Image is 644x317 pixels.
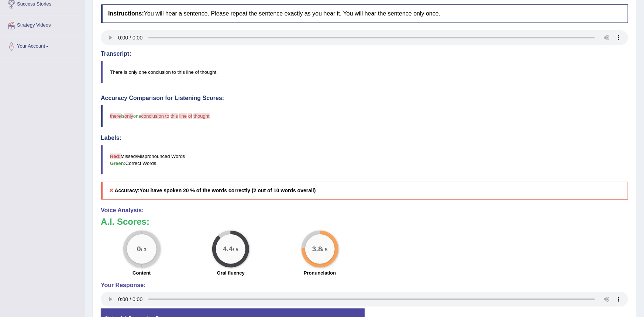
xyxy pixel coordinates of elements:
b: Instructions: [108,10,144,17]
label: Pronunciation [304,269,336,276]
span: there [110,113,121,119]
label: Content [132,269,151,276]
small: / 3 [141,247,147,252]
h4: Voice Analysis: [101,207,628,214]
span: line [179,113,187,119]
span: of [188,113,192,119]
b: Green: [110,161,125,166]
h4: Transcript: [101,51,628,57]
b: You have spoken 20 % of the words correctly (2 out of 10 words overall) [140,187,316,193]
b: A.I. Scores: [101,217,149,227]
big: 4.4 [223,245,233,253]
span: conclusion to [141,113,169,119]
h5: Accuracy: [101,182,628,199]
big: 0 [137,245,141,253]
h4: Labels: [101,135,628,141]
big: 3.8 [312,245,322,253]
span: is [121,113,124,119]
h4: Your Response: [101,282,628,289]
span: only [124,113,133,119]
small: / 5 [233,247,238,252]
label: Oral fluency [217,269,245,276]
b: Red: [110,154,121,159]
span: this [171,113,178,119]
blockquote: There is only one conclusion to this line of thought. [101,61,628,83]
small: / 5 [322,247,328,252]
span: thought [193,113,209,119]
a: Your Account [0,36,85,55]
span: one [133,113,141,119]
h4: Accuracy Comparison for Listening Scores: [101,95,628,101]
blockquote: Missed/Mispronounced Words Correct Words [101,145,628,175]
a: Strategy Videos [0,15,85,34]
h4: You will hear a sentence. Please repeat the sentence exactly as you hear it. You will hear the se... [101,4,628,23]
